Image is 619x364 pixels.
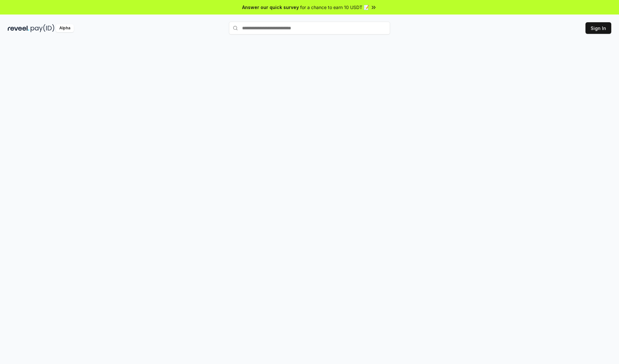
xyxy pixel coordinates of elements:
span: for a chance to earn 10 USDT 📝 [300,4,369,11]
img: pay_id [31,24,54,32]
div: Alpha [56,24,74,32]
span: Answer our quick survey [242,4,299,11]
img: reveel_dark [8,24,29,32]
button: Sign In [585,22,611,34]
